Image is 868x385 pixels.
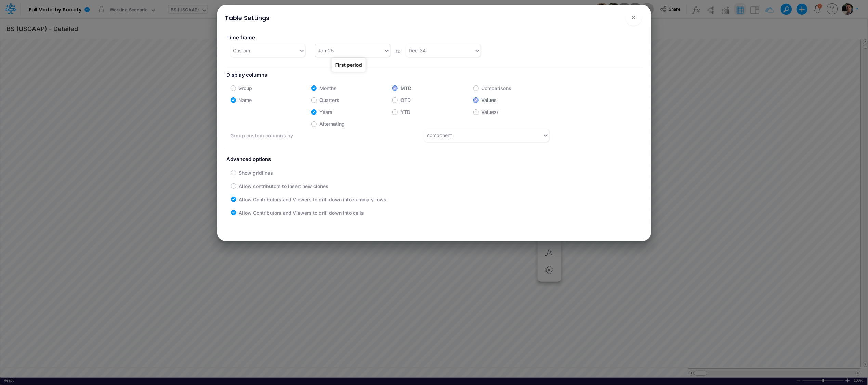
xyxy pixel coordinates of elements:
label: Values [482,96,497,104]
label: Quarters [319,96,339,104]
button: Close [626,9,642,26]
label: Name [239,96,252,104]
label: Months [319,84,337,92]
label: Comparisons [482,84,512,92]
label: QTD [400,96,411,104]
div: Jan-25 [318,47,334,54]
label: Group custom columns by [231,132,339,139]
label: Years [319,108,332,116]
label: Values/ [482,108,499,116]
label: YTD [400,108,410,116]
strong: First period [335,62,362,68]
label: Display columns [225,69,643,81]
label: Alternating [319,120,345,128]
div: component [427,132,452,139]
label: to [395,48,401,55]
div: Dec-34 [409,47,426,54]
label: Time frame [225,31,429,44]
label: Show gridlines [239,169,273,176]
label: Allow Contributors and Viewers to drill down into summary rows [239,196,387,203]
div: Custom [233,47,250,54]
div: Table Settings [225,13,270,23]
span: × [631,13,636,21]
label: Allow contributors to insert new clones [239,183,329,190]
label: Group [239,84,252,92]
label: Allow Contributors and Viewers to drill down into cells [239,209,364,216]
label: MTD [400,84,411,92]
label: Advanced options [225,153,643,166]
